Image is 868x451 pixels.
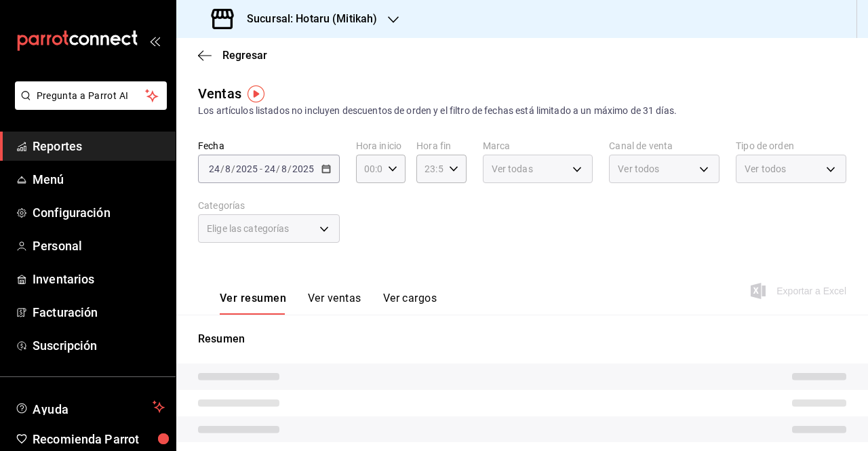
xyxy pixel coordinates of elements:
[292,163,315,174] input: ----
[224,163,231,174] input: --
[260,163,262,174] span: -
[220,292,286,315] button: Ver resumen
[33,137,165,155] span: Reportes
[198,331,846,347] p: Resumen
[33,336,165,355] span: Suscripción
[416,141,466,151] label: Hora fin
[276,163,280,174] span: /
[198,49,267,62] button: Regresar
[231,163,235,174] span: /
[288,163,292,174] span: /
[220,163,224,174] span: /
[33,170,165,189] span: Menú
[236,11,377,27] h3: Sucursal: Hotaru (Mitikah)
[33,203,165,222] span: Configuración
[37,89,146,103] span: Pregunta a Parrot AI
[149,35,160,46] button: open_drawer_menu
[198,83,241,104] div: Ventas
[198,141,340,151] label: Fecha
[383,292,437,315] button: Ver cargos
[33,430,165,448] span: Recomienda Parrot
[33,399,147,415] span: Ayuda
[483,141,593,151] label: Marca
[609,141,719,151] label: Canal de venta
[248,85,264,102] img: Tooltip marker
[33,303,165,321] span: Facturación
[208,163,220,174] input: --
[235,163,258,174] input: ----
[308,292,361,315] button: Ver ventas
[220,292,437,315] div: navigation tabs
[736,141,846,151] label: Tipo de orden
[33,237,165,255] span: Personal
[222,49,267,62] span: Regresar
[198,201,340,210] label: Categorías
[264,163,276,174] input: --
[492,162,533,176] span: Ver todas
[198,104,846,118] div: Los artículos listados no incluyen descuentos de orden y el filtro de fechas está limitado a un m...
[745,162,786,176] span: Ver todos
[9,98,167,113] a: Pregunta a Parrot AI
[15,81,167,110] button: Pregunta a Parrot AI
[281,163,288,174] input: --
[618,162,659,176] span: Ver todos
[207,222,290,235] span: Elige las categorías
[356,141,406,151] label: Hora inicio
[33,270,165,288] span: Inventarios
